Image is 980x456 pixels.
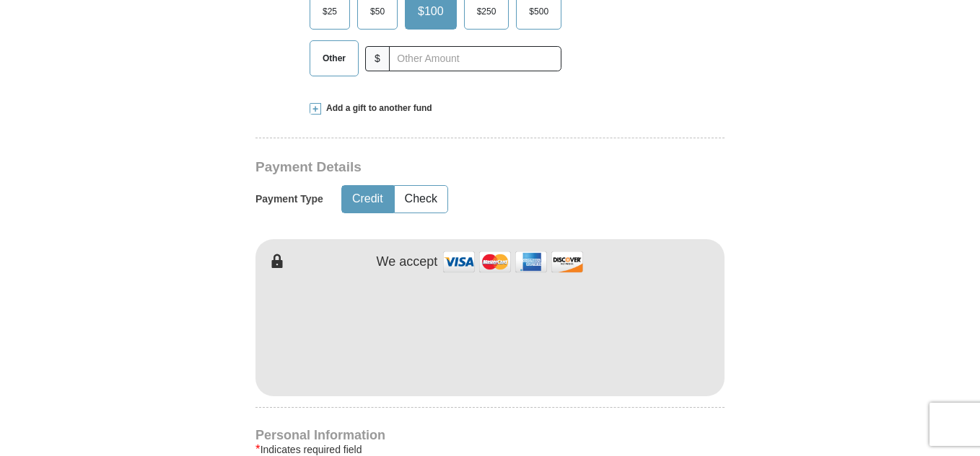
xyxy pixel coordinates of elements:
h5: Payment Type [255,193,323,205]
span: Other [315,48,353,69]
button: Credit [342,186,393,213]
span: $50 [363,1,392,22]
h4: We accept [377,254,438,270]
input: Other Amount [389,46,561,71]
h4: Personal Information [255,429,725,441]
span: $100 [411,1,451,22]
button: Check [395,186,447,213]
h3: Payment Details [255,159,624,176]
span: $250 [470,1,504,22]
span: Add a gift to another fund [321,102,432,115]
span: $500 [522,1,556,22]
span: $ [365,46,390,71]
span: $25 [315,1,344,22]
img: credit cards accepted [441,246,585,277]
